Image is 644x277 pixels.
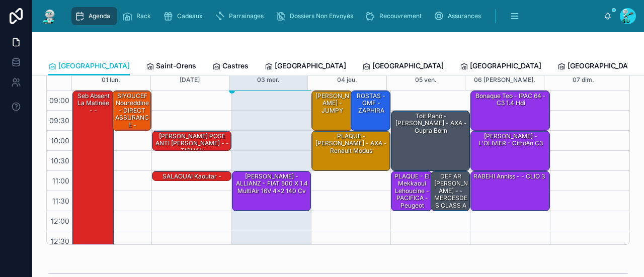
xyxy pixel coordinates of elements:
[557,57,639,77] a: [GEOGRAPHIC_DATA]
[48,136,72,145] span: 10:00
[433,172,469,210] div: DEF AR [PERSON_NAME] - - MERCESDES CLASS A
[391,171,432,211] div: PLAQUE - El Mekkaoui Lehoucine - PACIFICA - peugeot 3008
[362,57,444,77] a: [GEOGRAPHIC_DATA]
[47,116,72,125] span: 09:30
[177,12,203,20] span: Cadeaux
[229,12,264,20] span: Parrainages
[351,91,390,130] div: ROSTAS - GMF - ZAPHIRA
[313,132,389,155] div: PLAQUE - [PERSON_NAME] - AXA - Renault modus
[472,172,546,181] div: RABEHI Anniss - - CLIO 3
[431,7,488,25] a: Assurances
[472,132,548,148] div: [PERSON_NAME] - L'OLIVIER - Citroën c3
[89,12,110,20] span: Agenda
[273,7,360,25] a: Dossiers Non Envoyés
[48,156,72,165] span: 10:30
[212,7,271,25] a: Parrainages
[160,7,210,25] a: Cadeaux
[114,91,151,144] div: SIYOUCEF Noureddine - DIRECT ASSURANCE - VOLKSWAGEN Tiguan
[448,12,481,20] span: Assurances
[48,217,72,225] span: 12:00
[431,171,470,211] div: DEF AR [PERSON_NAME] - - MERCESDES CLASS A
[48,57,130,76] a: [GEOGRAPHIC_DATA]
[48,237,72,245] span: 12:30
[265,57,346,77] a: [GEOGRAPHIC_DATA]
[472,91,548,108] div: Bonaque Teo - IPAC 64 - C3 1.4 hdi
[312,91,352,130] div: [PERSON_NAME] - JUMPY
[471,91,549,130] div: Bonaque Teo - IPAC 64 - C3 1.4 hdi
[50,197,72,205] span: 11:30
[337,70,357,90] button: 04 jeu.
[573,70,594,90] button: 07 dim.
[154,132,230,155] div: [PERSON_NAME] POSE ANTI [PERSON_NAME] - - TIGUAN
[234,172,310,196] div: [PERSON_NAME] - ALLIANZ - FIAT 500 X 1.4 MultiAir 16V 4x2 140 cv
[391,111,469,170] div: Toit pano - [PERSON_NAME] - AXA - cupra born
[460,57,541,77] a: [GEOGRAPHIC_DATA]
[393,112,469,135] div: Toit pano - [PERSON_NAME] - AXA - cupra born
[470,61,541,71] span: [GEOGRAPHIC_DATA]
[50,176,72,185] span: 11:00
[74,91,113,115] div: Seb absent la matinée - -
[119,7,158,25] a: Rack
[474,70,535,90] button: 06 [PERSON_NAME].
[154,172,230,196] div: SALAOUAI Kaoutar - MUTUELLE DE POITIERS - Clio 4
[113,91,151,130] div: SIYOUCEF Noureddine - DIRECT ASSURANCE - VOLKSWAGEN Tiguan
[102,70,120,90] button: 01 lun.
[73,91,113,261] div: Seb absent la matinée - -
[393,172,431,217] div: PLAQUE - El Mekkaoui Lehoucine - PACIFICA - peugeot 3008
[290,12,353,20] span: Dossiers Non Envoyés
[313,91,352,115] div: [PERSON_NAME] - JUMPY
[471,171,549,211] div: RABEHI Anniss - - CLIO 3
[156,61,196,71] span: Saint-Orens
[471,131,549,170] div: [PERSON_NAME] - L'OLIVIER - Citroën c3
[353,91,389,115] div: ROSTAS - GMF - ZAPHIRA
[136,12,151,20] span: Rack
[415,70,437,90] button: 05 ven.
[222,61,249,71] span: Castres
[232,171,310,211] div: [PERSON_NAME] - ALLIANZ - FIAT 500 X 1.4 MultiAir 16V 4x2 140 cv
[71,7,117,25] a: Agenda
[152,131,230,150] div: [PERSON_NAME] POSE ANTI [PERSON_NAME] - - TIGUAN
[379,12,422,20] span: Recouvrement
[257,70,280,90] button: 03 mer.
[58,61,130,71] span: [GEOGRAPHIC_DATA]
[47,96,72,105] span: 09:00
[372,61,444,71] span: [GEOGRAPHIC_DATA]
[212,57,249,77] a: Castres
[152,171,230,181] div: SALAOUAI Kaoutar - MUTUELLE DE POITIERS - Clio 4
[146,57,196,77] a: Saint-Orens
[362,7,429,25] a: Recouvrement
[312,131,390,170] div: PLAQUE - [PERSON_NAME] - AXA - Renault modus
[180,70,200,90] button: [DATE]
[66,5,604,27] div: scrollable content
[568,61,639,71] span: [GEOGRAPHIC_DATA]
[40,8,58,24] img: App logo
[275,61,346,71] span: [GEOGRAPHIC_DATA]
